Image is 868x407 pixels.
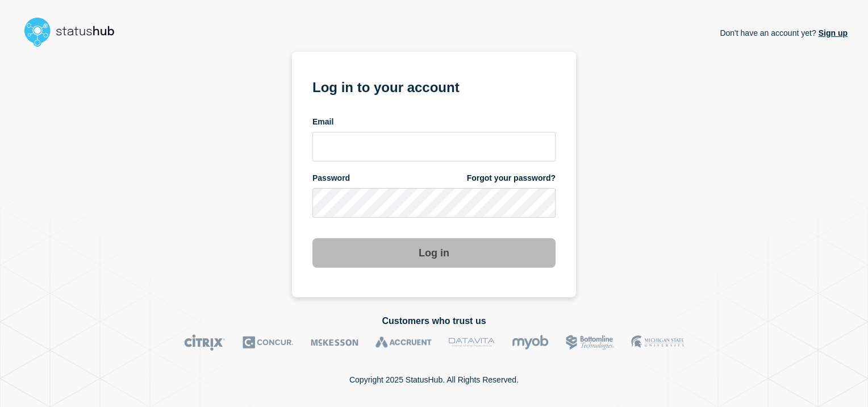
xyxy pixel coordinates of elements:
[720,19,848,47] p: Don't have an account yet?
[312,173,350,184] span: Password
[312,188,556,218] input: password input
[467,173,556,184] a: Forgot your password?
[631,334,684,351] img: MSU logo
[375,334,432,351] img: Accruent logo
[311,334,358,351] img: McKesson logo
[449,334,495,351] img: DataVita logo
[312,76,556,97] h1: Log in to your account
[512,334,549,351] img: myob logo
[312,117,333,127] span: Email
[20,316,848,326] h2: Customers who trust us
[312,132,556,161] input: email input
[349,375,519,384] p: Copyright 2025 StatusHub. All Rights Reserved.
[243,334,294,351] img: Concur logo
[20,14,128,50] img: StatusHub logo
[312,238,556,268] button: Log in
[566,334,614,351] img: Bottomline logo
[816,28,848,38] a: Sign up
[184,334,226,351] img: Citrix logo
